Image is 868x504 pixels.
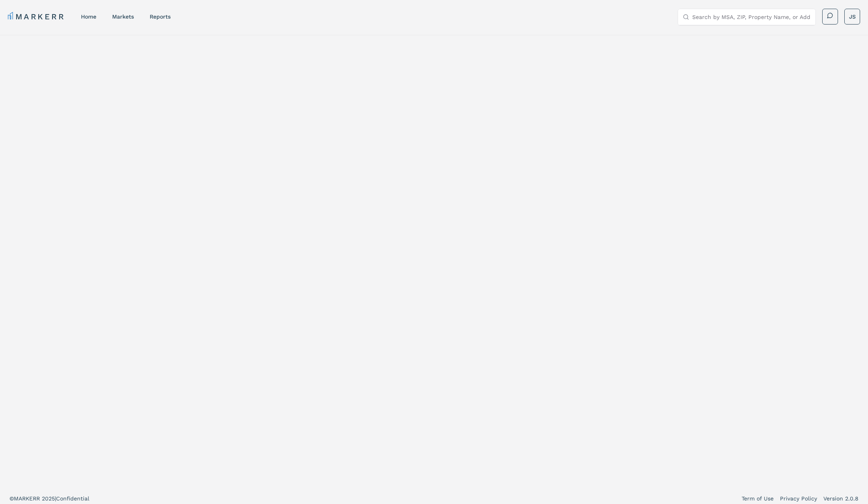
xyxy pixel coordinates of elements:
[8,11,65,22] a: MARKERR
[14,495,42,502] span: MARKERR
[844,9,860,24] button: JS
[742,495,774,502] a: Term of Use
[150,13,171,20] a: reports
[9,495,14,502] span: ©
[780,495,817,502] a: Privacy Policy
[81,13,96,20] a: home
[112,13,134,20] a: markets
[823,495,859,502] a: Version 2.0.8
[56,495,89,502] span: Confidential
[849,13,856,21] span: JS
[42,495,56,502] span: 2025 |
[692,9,811,25] input: Search by MSA, ZIP, Property Name, or Address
